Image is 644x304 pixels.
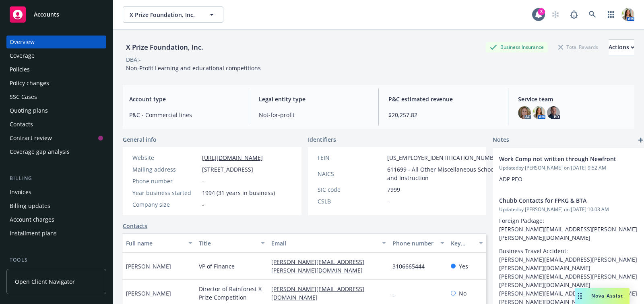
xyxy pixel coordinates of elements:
a: Contacts [123,222,147,230]
a: Coverage [6,49,106,62]
span: Service team [518,95,628,103]
span: Chubb Contacts for FPKG & BTA [499,196,618,205]
a: Policies [6,63,106,76]
div: Billing updates [10,199,50,212]
span: 1994 (31 years in business) [202,189,275,197]
span: Legal entity type [259,95,369,103]
div: Website [132,153,199,162]
div: Tools [6,256,106,264]
img: photo [621,8,634,21]
span: VP of Finance [199,262,235,270]
span: [STREET_ADDRESS] [202,165,253,174]
span: Accounts [34,11,59,18]
div: DBA: - [126,55,141,64]
div: Full name [126,239,184,247]
span: - [202,200,204,209]
p: Foreign Package: [PERSON_NAME][EMAIL_ADDRESS][PERSON_NAME][PERSON_NAME][DOMAIN_NAME] [499,216,639,242]
span: 7999 [387,185,400,194]
div: NAICS [318,170,384,178]
span: Notes [493,135,509,145]
div: Mailing address [132,165,199,174]
div: Title [199,239,256,247]
a: Contract review [6,132,106,145]
span: P&C - Commercial lines [129,111,239,119]
span: Work Comp not written through Newfront [499,155,618,163]
span: ADP PEO [499,175,522,183]
div: Account charges [10,213,54,226]
div: Contacts [10,118,33,131]
div: Overview [10,36,35,48]
span: Director of Rainforest X Prize Competition [199,285,265,302]
span: - [387,197,389,205]
span: [PERSON_NAME] [126,289,171,298]
a: Invoices [6,186,106,199]
div: Drag to move [575,288,585,304]
div: Actions [609,40,634,55]
a: 3106665444 [392,262,431,270]
a: Accounts [6,3,106,26]
button: Title [196,233,268,253]
span: 611699 - All Other Miscellaneous Schools and Instruction [387,165,502,182]
div: FEIN [318,153,384,162]
div: SIC code [318,185,384,194]
span: - [202,177,204,185]
a: Policy changes [6,77,106,90]
button: Full name [123,233,196,253]
a: - [392,289,401,297]
a: [URL][DOMAIN_NAME] [202,154,263,161]
button: Actions [609,39,634,55]
div: Coverage gap analysis [10,145,70,158]
span: Open Client Navigator [15,277,75,286]
a: Report a Bug [566,6,582,23]
button: Nova Assist [575,288,630,304]
a: Contacts [6,118,106,131]
div: Contract review [10,132,52,145]
div: Policy changes [10,77,49,90]
button: Phone number [389,233,447,253]
a: Account charges [6,213,106,226]
a: Coverage gap analysis [6,145,106,158]
span: Updated by [PERSON_NAME] on [DATE] 10:03 AM [499,206,639,213]
span: Identifiers [308,135,336,144]
span: General info [123,135,157,144]
img: photo [547,106,560,119]
span: [PERSON_NAME] [126,262,171,270]
a: Quoting plans [6,104,106,117]
div: Quoting plans [10,104,48,117]
span: X Prize Foundation, Inc. [130,10,199,19]
button: X Prize Foundation, Inc. [123,6,223,23]
div: CSLB [318,197,384,205]
a: Switch app [603,6,619,23]
span: No [459,289,466,298]
div: Policies [10,63,30,76]
div: Phone number [132,177,199,185]
span: Not-for-profit [259,111,369,119]
span: Nova Assist [591,292,623,299]
div: Key contact [451,239,474,247]
div: Email [271,239,377,247]
span: Non-Profit Learning and educational competitions [126,64,261,72]
a: SSC Cases [6,90,106,103]
div: SSC Cases [10,90,37,103]
div: Installment plans [10,227,57,240]
div: Business Insurance [486,42,548,52]
div: Total Rewards [554,42,602,52]
button: Key contact [448,233,486,253]
div: Year business started [132,189,199,197]
span: $20,257.82 [388,111,498,119]
a: [PERSON_NAME][EMAIL_ADDRESS][DOMAIN_NAME] [271,285,364,301]
div: X Prize Foundation, Inc. [123,42,206,52]
a: Start snowing [547,6,563,23]
img: photo [533,106,545,119]
div: Company size [132,200,199,209]
div: Billing [6,174,106,182]
div: Coverage [10,49,35,62]
a: Installment plans [6,227,106,240]
div: Phone number [392,239,435,247]
span: Yes [459,262,468,270]
img: photo [518,106,531,119]
div: 3 [538,8,545,15]
span: P&C estimated revenue [388,95,498,103]
button: Email [268,233,389,253]
span: [US_EMPLOYER_IDENTIFICATION_NUMBER] [387,153,502,162]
